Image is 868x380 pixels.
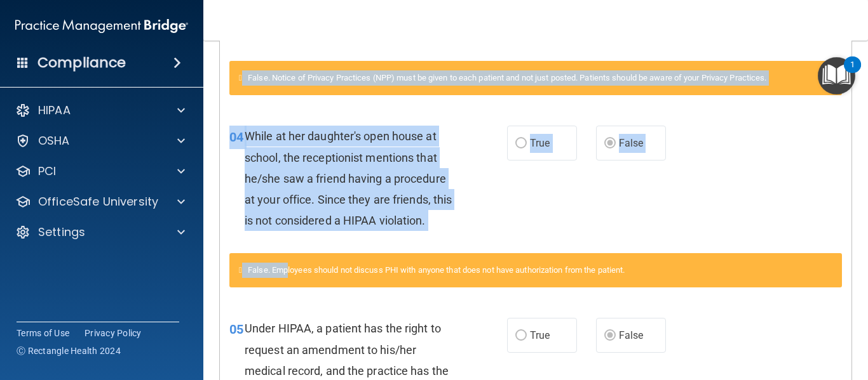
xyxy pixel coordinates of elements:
[245,129,452,227] span: While at her daughter's open house at school, the receptionist mentions that he/she saw a friend ...
[38,194,158,209] p: OfficeSafe University
[619,329,644,341] span: False
[604,139,616,148] input: False
[515,139,527,148] input: True
[85,327,142,339] a: Privacy Policy
[515,331,527,341] input: True
[37,54,126,72] h4: Compliance
[530,329,550,341] span: True
[804,292,853,341] iframe: Drift Widget Chat Controller
[38,103,71,118] p: HIPAA
[850,65,855,81] div: 1
[15,194,185,209] a: OfficeSafe University
[604,331,616,341] input: False
[15,103,185,118] a: HIPAA
[818,57,855,95] button: Open Resource Center, 1 new notification
[17,344,121,357] span: Ⓒ Rectangle Health 2024
[229,322,243,337] span: 05
[15,13,188,39] img: PMB logo
[530,137,550,149] span: True
[17,327,69,339] a: Terms of Use
[38,225,85,240] p: Settings
[38,133,70,148] p: OSHA
[229,129,243,145] span: 04
[15,164,185,179] a: PCI
[619,137,644,149] span: False
[248,73,766,82] span: False. Notice of Privacy Practices (NPP) must be given to each patient and not just posted. Patie...
[248,265,625,275] span: False. Employees should not discuss PHI with anyone that does not have authorization from the pat...
[38,164,56,179] p: PCI
[15,133,185,148] a: OSHA
[15,225,185,240] a: Settings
